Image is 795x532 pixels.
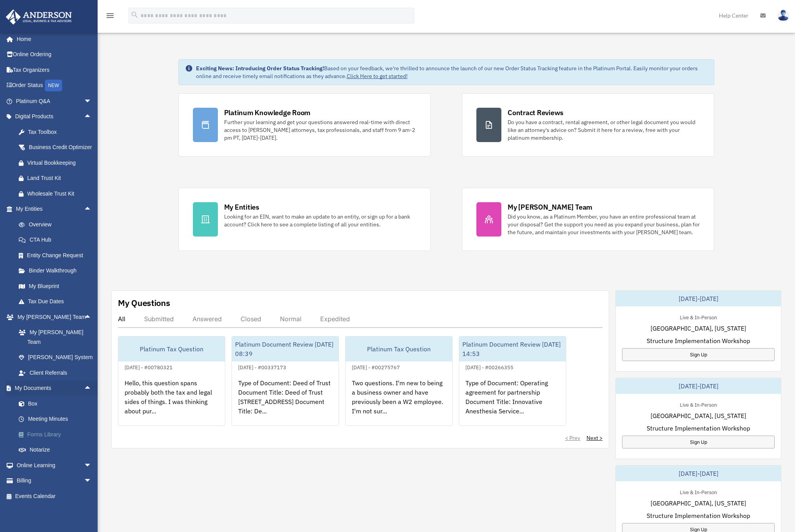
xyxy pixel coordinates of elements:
div: Wholesale Trust Kit [27,189,94,199]
div: Platinum Tax Question [118,336,225,361]
a: Binder Walkthrough [11,263,103,279]
a: Tax Due Dates [11,294,103,310]
div: NEW [45,80,62,91]
a: Tax Toolbox [11,124,103,140]
div: Expedited [320,315,350,323]
div: Closed [241,315,261,323]
div: Platinum Tax Question [346,336,452,361]
div: Tax Toolbox [27,127,94,137]
div: Platinum Document Review [DATE] 14:53 [459,336,566,361]
div: Business Credit Optimizer [27,142,94,152]
div: Land Trust Kit [27,173,94,183]
div: [DATE] - #00337173 [232,363,292,371]
div: [DATE] - #00780321 [118,363,179,371]
span: arrow_drop_up [84,109,100,125]
a: [PERSON_NAME] System [11,350,103,365]
a: Virtual Bookkeeping [11,155,103,171]
a: Online Learningarrow_drop_down [5,457,103,473]
span: arrow_drop_up [84,309,100,325]
a: menu [105,14,115,20]
span: arrow_drop_down [84,473,100,489]
a: CTA Hub [11,232,103,248]
span: [GEOGRAPHIC_DATA], [US_STATE] [651,411,746,420]
a: Platinum Tax Question[DATE] - #00780321Hello, this question spans probably both the tax and legal... [118,336,225,426]
a: My Entities Looking for an EIN, want to make an update to an entity, or sign up for a bank accoun... [178,188,431,251]
a: Order StatusNEW [5,78,103,94]
a: Events Calendar [5,488,103,504]
span: arrow_drop_up [84,381,100,397]
div: [DATE] - #00275767 [346,363,406,371]
a: Platinum Document Review [DATE] 14:53[DATE] - #00266355Type of Document: Operating agreement for ... [459,336,566,426]
a: My Entitiesarrow_drop_up [5,201,103,217]
div: Do you have a contract, rental agreement, or other legal document you would like an attorney's ad... [508,118,700,142]
a: Sign Up [622,348,775,361]
div: My [PERSON_NAME] Team [508,202,592,212]
div: [DATE]-[DATE] [616,378,781,394]
div: Type of Document: Operating agreement for partnership Document Title: Innovative Anesthesia Servi... [459,372,566,433]
a: Overview [11,217,103,232]
span: arrow_drop_down [84,93,100,109]
a: Home [5,31,100,47]
div: Answered [193,315,222,323]
a: Wholesale Trust Kit [11,186,103,201]
a: Next > [586,434,602,442]
a: Notarize [11,442,103,458]
a: Platinum Tax Question[DATE] - #00275767Two questions. I'm new to being a business owner and have ... [345,336,453,426]
a: Tax Organizers [5,62,103,78]
div: Virtual Bookkeeping [27,158,94,168]
a: Entity Change Request [11,247,103,263]
a: Online Ordering [5,47,103,62]
span: [GEOGRAPHIC_DATA], [US_STATE] [651,498,746,508]
a: Business Credit Optimizer [11,140,103,155]
div: [DATE]-[DATE] [616,466,781,481]
div: [DATE] - #00266355 [459,363,520,371]
a: My [PERSON_NAME] Team Did you know, as a Platinum Member, you have an entire professional team at... [462,188,714,251]
img: Anderson Advisors Platinum Portal [4,9,74,25]
div: Looking for an EIN, want to make an update to an entity, or sign up for a bank account? Click her... [224,213,416,228]
div: Hello, this question spans probably both the tax and legal sides of things. I was thinking about ... [118,372,225,433]
span: Structure Implementation Workshop [647,511,750,520]
span: Structure Implementation Workshop [647,423,750,433]
a: My [PERSON_NAME] Team [11,325,103,350]
div: Did you know, as a Platinum Member, you have an entire professional team at your disposal? Get th... [508,213,700,236]
div: Based on your feedback, we're thrilled to announce the launch of our new Order Status Tracking fe... [196,64,708,80]
img: User Pic [777,10,789,21]
div: Normal [280,315,301,323]
div: Contract Reviews [508,108,563,117]
div: My Entities [224,202,259,212]
strong: Exciting News: Introducing Order Status Tracking! [196,65,324,72]
div: Platinum Knowledge Room [224,108,311,117]
div: Submitted [144,315,174,323]
span: [GEOGRAPHIC_DATA], [US_STATE] [651,324,746,333]
span: Structure Implementation Workshop [647,336,750,345]
div: Type of Document: Deed of Trust Document Title: Deed of Trust [STREET_ADDRESS] Document Title: De... [232,372,339,433]
a: Sign Up [622,436,775,448]
a: Forms Library [11,427,103,442]
span: arrow_drop_up [84,201,100,217]
a: My [PERSON_NAME] Teamarrow_drop_up [5,309,103,325]
div: All [118,315,125,323]
a: Client Referrals [11,365,103,381]
a: Box [11,396,103,411]
i: menu [105,11,115,20]
div: Platinum Document Review [DATE] 08:39 [232,336,339,361]
a: Digital Productsarrow_drop_up [5,109,103,125]
a: Land Trust Kit [11,171,103,186]
a: My Blueprint [11,278,103,294]
i: search [130,11,139,19]
div: My Questions [118,297,170,309]
span: arrow_drop_down [84,457,100,473]
div: Two questions. I'm new to being a business owner and have previously been a W2 employee. I'm not ... [346,372,452,433]
div: Live & In-Person [674,400,723,408]
a: Contract Reviews Do you have a contract, rental agreement, or other legal document you would like... [462,93,714,157]
div: Live & In-Person [674,488,723,496]
a: Platinum Knowledge Room Further your learning and get your questions answered real-time with dire... [178,93,431,157]
a: My Documentsarrow_drop_up [5,381,103,396]
a: Platinum Document Review [DATE] 08:39[DATE] - #00337173Type of Document: Deed of Trust Document T... [232,336,339,426]
a: Platinum Q&Aarrow_drop_down [5,93,103,109]
a: Billingarrow_drop_down [5,473,103,489]
a: Click Here to get started! [347,73,408,80]
div: Further your learning and get your questions answered real-time with direct access to [PERSON_NAM... [224,118,416,142]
